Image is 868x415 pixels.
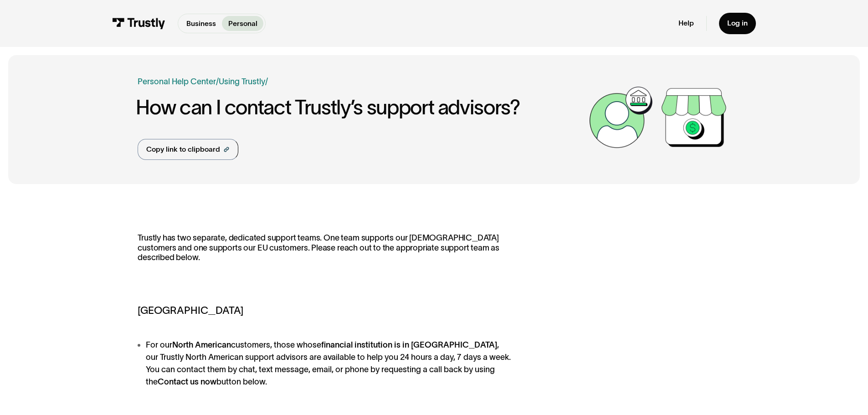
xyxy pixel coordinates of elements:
[321,340,497,349] strong: financial institution is in [GEOGRAPHIC_DATA]
[158,377,216,386] strong: Contact us now
[719,13,756,34] a: Log in
[138,303,519,318] h5: [GEOGRAPHIC_DATA]
[138,139,238,160] a: Copy link to clipboard
[136,96,584,118] h1: How can I contact Trustly’s support advisors?
[138,76,216,88] a: Personal Help Center
[727,19,748,28] div: Log in
[112,18,165,29] img: Trustly Logo
[265,76,268,88] div: /
[678,19,694,28] a: Help
[228,18,257,29] p: Personal
[146,144,220,155] div: Copy link to clipboard
[186,18,216,29] p: Business
[138,339,519,388] li: For our customers, those whose , our Trustly North American support advisors are available to hel...
[222,16,263,31] a: Personal
[219,77,265,86] a: Using Trustly
[180,16,222,31] a: Business
[172,340,231,349] strong: North American
[138,233,519,272] p: Trustly has two separate, dedicated support teams. One team supports our [DEMOGRAPHIC_DATA] custo...
[216,76,219,88] div: /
